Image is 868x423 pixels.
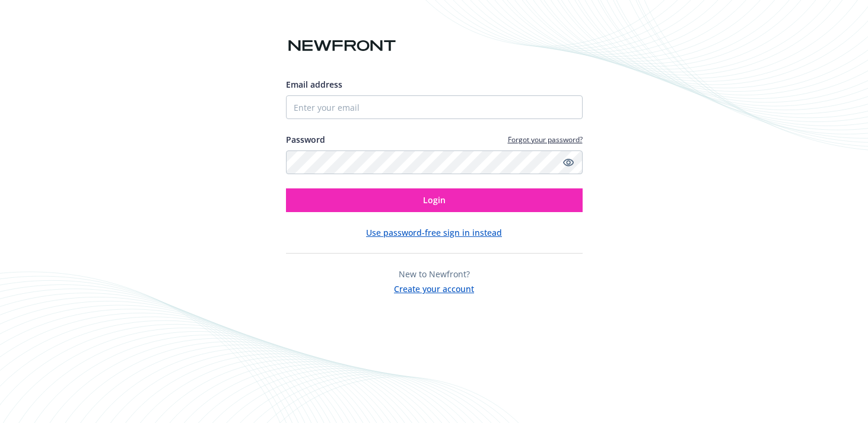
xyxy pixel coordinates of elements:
[286,150,583,174] input: Enter your password
[399,268,470,280] span: New to Newfront?
[286,188,583,212] button: Login
[286,95,583,119] input: Enter your email
[286,36,398,56] img: Newfront logo
[366,226,502,239] button: Use password-free sign in instead
[394,280,474,295] button: Create your account
[286,79,342,90] span: Email address
[561,155,576,169] a: Show password
[508,134,583,145] a: Forgot your password?
[286,133,325,146] label: Password
[423,194,446,206] span: Login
